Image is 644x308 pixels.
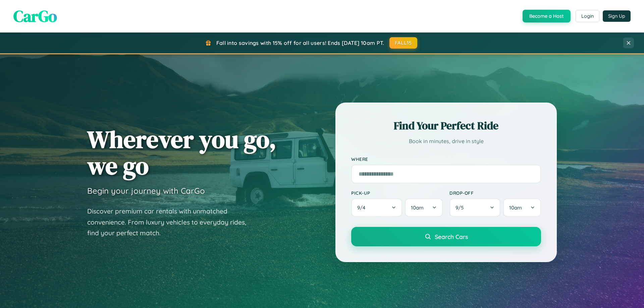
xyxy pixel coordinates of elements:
[87,126,276,179] h1: Wherever you go, we go
[509,204,522,211] span: 10am
[87,186,205,196] h3: Begin your journey with CarGo
[357,204,369,211] span: 9 / 4
[449,198,500,217] button: 9/5
[389,37,418,49] button: FALL15
[351,136,541,146] p: Book in minutes, drive in style
[603,10,631,22] button: Sign Up
[351,198,402,217] button: 9/4
[87,206,255,239] p: Discover premium car rentals with unmatched convenience. From luxury vehicles to everyday rides, ...
[13,5,57,27] span: CarGo
[216,40,384,46] span: Fall into savings with 15% off for all users! Ends [DATE] 10am PT.
[351,190,443,196] label: Pick-up
[405,198,443,217] button: 10am
[455,204,467,211] span: 9 / 5
[449,190,541,196] label: Drop-off
[411,204,424,211] span: 10am
[435,233,468,240] span: Search Cars
[351,227,541,246] button: Search Cars
[351,118,541,133] h2: Find Your Perfect Ride
[351,156,541,162] label: Where
[576,10,599,22] button: Login
[523,10,571,22] button: Become a Host
[503,198,541,217] button: 10am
